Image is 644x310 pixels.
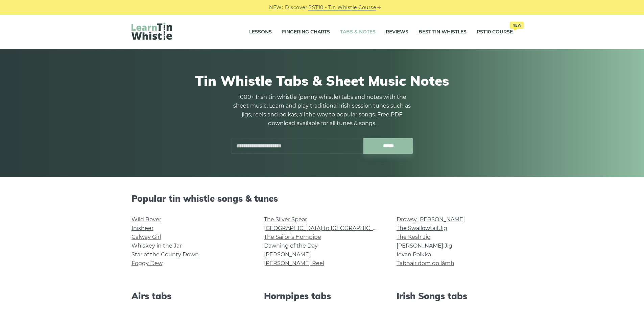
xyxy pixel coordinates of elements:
a: Inisheer [132,225,153,231]
a: Star of the County Down [132,251,199,258]
span: New [510,22,524,29]
a: Best Tin Whistles [419,24,467,40]
a: Foggy Dew [132,260,163,266]
a: Galway Girl [132,234,161,240]
img: LearnTinWhistle.com [132,23,172,40]
a: Tabs & Notes [340,24,376,40]
a: The Sailor’s Hornpipe [264,234,321,240]
a: The Swallowtail Jig [397,225,447,231]
a: [PERSON_NAME] [264,251,311,258]
h2: Airs tabs [132,291,248,301]
a: Fingering Charts [282,24,330,40]
h1: Tin Whistle Tabs & Sheet Music Notes [132,73,513,89]
a: PST10 CourseNew [477,24,513,40]
a: The Silver Spear [264,216,307,223]
a: [GEOGRAPHIC_DATA] to [GEOGRAPHIC_DATA] [264,225,389,231]
a: Whiskey in the Jar [132,243,182,249]
a: [PERSON_NAME] Jig [397,243,452,249]
a: Reviews [386,24,408,40]
a: The Kesh Jig [397,234,431,240]
a: [PERSON_NAME] Reel [264,260,324,266]
a: Ievan Polkka [397,251,431,258]
a: Drowsy [PERSON_NAME] [397,216,465,223]
a: Lessons [249,24,272,40]
h2: Popular tin whistle songs & tunes [132,193,513,204]
a: Wild Rover [132,216,161,223]
h2: Irish Songs tabs [397,291,513,301]
a: Tabhair dom do lámh [397,260,454,266]
p: 1000+ Irish tin whistle (penny whistle) tabs and notes with the sheet music. Learn and play tradi... [231,93,413,128]
h2: Hornpipes tabs [264,291,380,301]
a: Dawning of the Day [264,243,318,249]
